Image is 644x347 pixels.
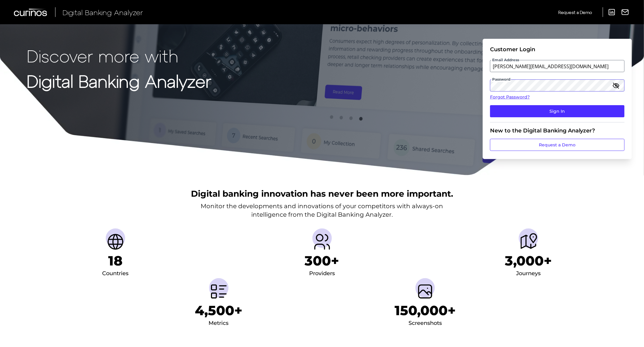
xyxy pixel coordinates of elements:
img: Journeys [519,232,538,252]
img: Screenshots [415,282,435,301]
div: Providers [309,269,335,279]
span: Password [492,77,511,82]
button: Sign In [490,105,625,117]
h1: 3,000+ [505,253,552,269]
p: Monitor the developments and innovations of your competitors with always-on intelligence from the... [201,202,443,219]
h1: 300+ [305,253,339,269]
img: Metrics [209,282,229,301]
div: Countries [102,269,128,279]
div: Screenshots [409,319,442,328]
h1: 4,500+ [195,302,243,319]
h2: Digital banking innovation has never been more important. [191,188,453,199]
strong: Digital Banking Analyzer [27,71,211,91]
img: Curinos [14,8,48,16]
a: Forgot Password? [490,94,625,100]
span: Request a Demo [558,10,592,15]
p: Discover more with [27,46,211,65]
h1: 18 [108,253,122,269]
div: Customer Login [490,46,625,53]
h1: 150,000+ [395,302,456,319]
span: Digital Banking Analyzer [62,8,143,17]
img: Providers [312,232,332,252]
a: Request a Demo [490,139,625,151]
span: Email Address [492,58,520,62]
div: Metrics [209,319,229,328]
img: Countries [106,232,125,252]
div: New to the Digital Banking Analyzer? [490,127,625,134]
div: Journeys [516,269,541,279]
a: Request a Demo [558,7,592,17]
